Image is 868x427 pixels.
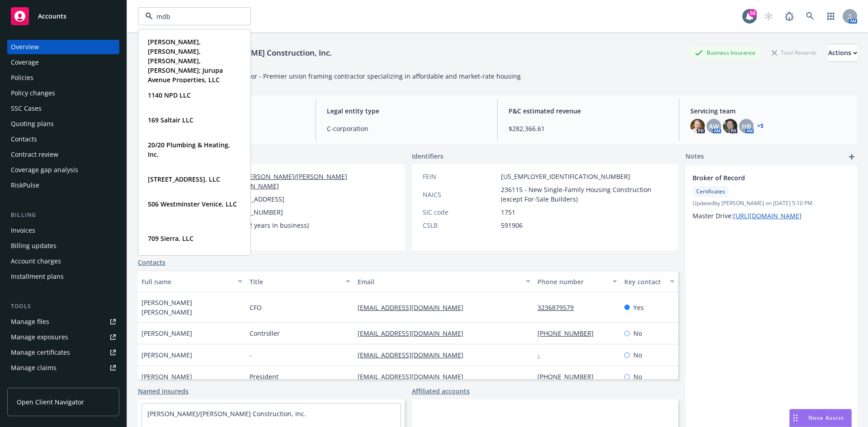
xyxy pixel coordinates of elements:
[7,132,119,146] a: Contacts
[11,345,70,360] div: Manage certificates
[7,163,119,177] a: Coverage gap analysis
[7,117,119,131] a: Quoting plans
[501,221,523,230] span: 591906
[501,172,630,181] span: [US_EMPLOYER_IDENTIFICATION_NUMBER]
[148,141,230,159] strong: 20/20 Plumbing & Heating, Inc.
[7,55,119,70] a: Coverage
[138,258,165,267] a: Contacts
[7,330,119,344] a: Manage exposures
[7,70,119,85] a: Policies
[11,376,53,390] div: Manage BORs
[7,211,119,220] div: Billing
[11,239,57,253] div: Billing updates
[148,116,193,124] strong: 169 Saltair LLC
[11,55,39,70] div: Coverage
[7,302,119,311] div: Tools
[358,372,471,381] a: [EMAIL_ADDRESS][DOMAIN_NAME]
[7,4,119,29] a: Accounts
[11,40,39,54] div: Overview
[250,328,280,338] span: Controller
[142,350,192,360] span: [PERSON_NAME]
[538,372,601,381] a: [PHONE_NUMBER]
[790,409,801,427] div: Drag to move
[828,44,857,62] button: Actions
[11,117,54,131] div: Quoting plans
[538,351,547,359] a: -
[780,7,798,25] a: Report a Bug
[227,207,283,217] span: [PHONE_NUMBER]
[147,409,306,418] a: [PERSON_NAME]/[PERSON_NAME] Construction, Inc.
[633,328,642,338] span: No
[142,328,192,338] span: [PERSON_NAME]
[250,303,262,312] span: CFO
[696,188,725,196] span: Certificates
[767,47,821,58] div: Total Rewards
[757,123,764,129] a: +5
[327,124,486,133] span: C-corporation
[501,207,515,217] span: 1751
[789,409,852,427] button: Nova Assist
[227,172,347,190] a: www.[PERSON_NAME]/[PERSON_NAME][DOMAIN_NAME]
[148,175,220,183] strong: [STREET_ADDRESS], LLC
[142,372,192,381] span: [PERSON_NAME]
[7,269,119,284] a: Installment plans
[538,277,607,286] div: Phone number
[412,386,470,396] a: Affiliated accounts
[846,151,857,162] a: add
[690,119,705,133] img: photo
[621,271,678,292] button: Key contact
[7,376,119,390] a: Manage BORs
[723,119,737,133] img: photo
[742,122,751,131] span: HB
[633,350,642,360] span: No
[17,397,84,407] span: Open Client Navigator
[7,223,119,238] a: Invoices
[7,101,119,116] a: SSC Cases
[538,329,601,338] a: [PHONE_NUMBER]
[509,106,668,116] span: P&C estimated revenue
[690,106,850,116] span: Servicing team
[250,372,278,381] span: President
[693,199,850,207] span: Updated by [PERSON_NAME] on [DATE] 5:10 PM
[11,70,33,85] div: Policies
[749,9,757,17] div: 56
[250,350,252,360] span: -
[534,271,620,292] button: Phone number
[354,271,534,292] button: Email
[358,329,471,338] a: [EMAIL_ADDRESS][DOMAIN_NAME]
[227,194,284,204] span: [STREET_ADDRESS]
[7,361,119,375] a: Manage claims
[733,211,802,220] a: [URL][DOMAIN_NAME]
[148,91,191,99] strong: 1140 NPD LLC
[7,86,119,100] a: Policy changes
[11,314,49,329] div: Manage files
[7,314,119,329] a: Manage files
[11,147,58,162] div: Contract review
[358,303,471,312] a: [EMAIL_ADDRESS][DOMAIN_NAME]
[423,172,497,181] div: FEIN
[142,72,521,80] span: Commercial Wood Framing Contractor - Premier union framing contractor specializing in affordable ...
[11,254,61,268] div: Account charges
[327,106,486,116] span: Legal entity type
[142,277,232,286] div: Full name
[11,132,37,146] div: Contacts
[11,178,39,192] div: RiskPulse
[693,211,850,221] p: Master Drive:
[11,86,55,100] div: Policy changes
[250,277,340,286] div: Title
[246,271,354,292] button: Title
[138,386,189,396] a: Named insureds
[153,12,232,21] input: Filter by keyword
[7,147,119,162] a: Contract review
[148,234,193,243] strong: 709 Sierra, LLC
[227,221,309,230] span: 1983 (42 years in business)
[142,298,242,317] span: [PERSON_NAME] [PERSON_NAME]
[148,200,237,208] strong: 506 Westminster Venice, LLC
[423,221,497,230] div: CSLB
[693,173,826,183] span: Broker of Record
[423,207,497,217] div: SIC code
[822,7,840,25] a: Switch app
[685,166,857,228] div: Broker of RecordCertificatesUpdatedby [PERSON_NAME] on [DATE] 5:10 PMMaster Drive:[URL][DOMAIN_NAME]
[633,303,644,312] span: Yes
